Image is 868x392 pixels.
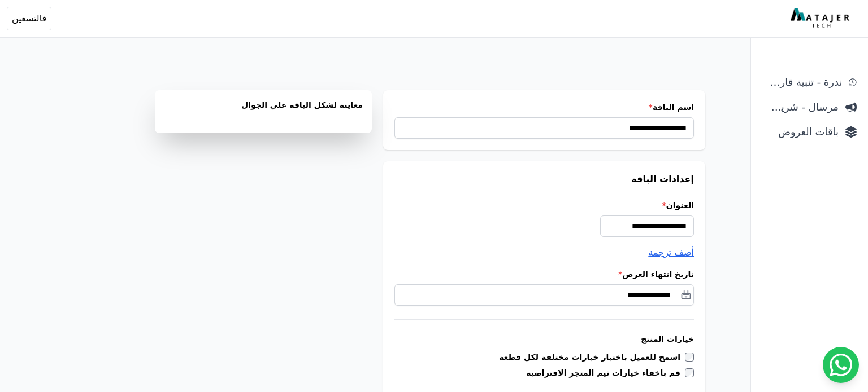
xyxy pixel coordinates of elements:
span: فالتسعين [12,12,46,25]
label: اسمح للعميل باختيار خيارات مختلفة لكل قطعة [499,351,685,363]
button: أضف ترجمة [648,246,694,259]
a: مرسال - شريط دعاية [758,97,861,117]
a: باقات العروض [758,122,861,142]
span: باقات العروض [762,124,839,140]
label: قم باخفاء خيارات ثيم المتجر الافتراضية [526,367,685,378]
img: MatajerTech Logo [791,8,852,29]
h3: خيارات المنتج [394,333,694,345]
label: تاريخ انتهاء العرض [394,268,694,280]
span: ندرة - تنبية قارب علي النفاذ [762,74,842,90]
label: العنوان [394,200,694,211]
a: ندرة - تنبية قارب علي النفاذ [758,72,861,93]
h3: معاينة لشكل الباقه علي الجوال [164,99,363,124]
h3: إعدادات الباقة [394,173,694,186]
span: مرسال - شريط دعاية [762,99,839,115]
label: اسم الباقة [394,102,694,113]
button: فالتسعين [7,7,51,30]
span: أضف ترجمة [648,247,694,258]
